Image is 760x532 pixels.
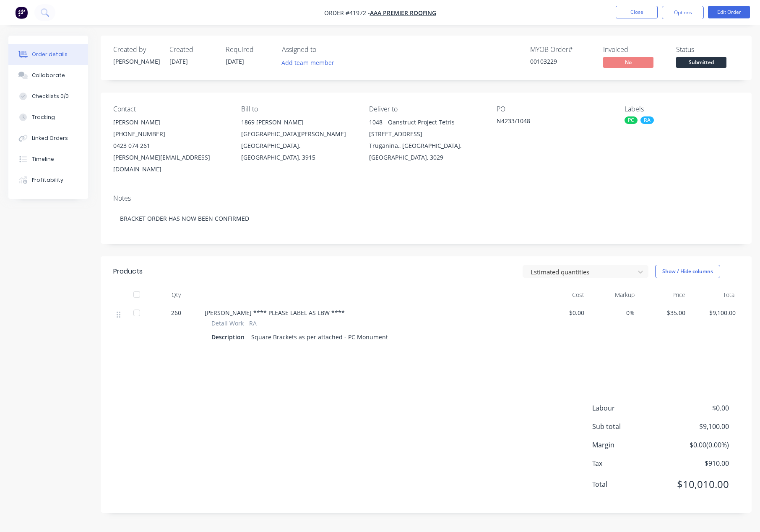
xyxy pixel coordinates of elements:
[324,9,370,17] span: Order #41972 -
[8,86,88,107] button: Checklists 0/0
[32,155,54,163] div: Timeline
[497,116,601,128] div: N4233/1048
[113,128,228,140] div: [PHONE_NUMBER]
[655,265,720,278] button: Show / Hide columns
[638,287,689,303] div: Price
[241,105,356,113] div: Bill to
[588,287,638,303] div: Markup
[32,114,55,121] div: Tracking
[616,6,658,18] button: Close
[282,46,366,54] div: Assigned to
[15,6,28,19] img: Factory
[113,105,228,113] div: Contact
[241,116,356,163] div: 1869 [PERSON_NAME][GEOGRAPHIC_DATA][PERSON_NAME][GEOGRAPHIC_DATA], [GEOGRAPHIC_DATA], 3915
[369,105,484,113] div: Deliver to
[667,403,729,413] span: $0.00
[8,170,88,191] button: Profitability
[32,134,68,142] div: Linked Orders
[113,116,228,128] div: [PERSON_NAME]
[537,287,588,303] div: Cost
[8,107,88,128] button: Tracking
[32,176,63,184] div: Profitability
[708,6,750,18] button: Edit Order
[667,477,729,492] span: $10,010.00
[241,116,356,128] div: 1869 [PERSON_NAME]
[592,403,667,413] span: Labour
[8,149,88,170] button: Timeline
[8,128,88,149] button: Linked Orders
[113,152,228,175] div: [PERSON_NAME][EMAIL_ADDRESS][DOMAIN_NAME]
[211,319,257,328] span: Detail Work - RA
[277,57,339,68] button: Add team member
[676,57,726,67] span: Submitted
[169,57,188,65] span: [DATE]
[8,65,88,86] button: Collaborate
[113,140,228,152] div: 0423 074 261
[113,57,159,66] div: [PERSON_NAME]
[113,206,739,231] div: BRACKET ORDER HAS NOW BEEN CONFIRMED
[113,266,143,276] div: Products
[603,57,653,67] span: No
[667,458,729,468] span: $910.00
[369,116,484,163] div: 1048 - Qanstruct Project Tetris [STREET_ADDRESS]Truganina,, [GEOGRAPHIC_DATA], [GEOGRAPHIC_DATA],...
[641,308,685,317] span: $35.00
[205,309,345,317] span: [PERSON_NAME] **** PLEASE LABEL AS LBW ****
[226,46,272,54] div: Required
[662,6,704,19] button: Options
[32,72,65,79] div: Collaborate
[171,308,181,317] span: 260
[625,105,739,113] div: Labels
[592,421,667,431] span: Sub total
[32,51,68,58] div: Order details
[226,57,244,65] span: [DATE]
[497,105,611,113] div: PO
[282,57,339,68] button: Add team member
[8,44,88,65] button: Order details
[676,46,739,54] div: Status
[667,421,729,431] span: $9,100.00
[640,116,654,124] div: RA
[169,46,216,54] div: Created
[676,57,726,70] button: Submitted
[248,331,391,343] div: Square Brackets as per attached - PC Monument
[667,440,729,450] span: $0.00 ( 0.00 %)
[32,93,69,100] div: Checklists 0/0
[530,57,593,66] div: 00103229
[369,140,484,163] div: Truganina,, [GEOGRAPHIC_DATA], [GEOGRAPHIC_DATA], 3029
[369,116,484,140] div: 1048 - Qanstruct Project Tetris [STREET_ADDRESS]
[591,308,635,317] span: 0%
[113,46,159,54] div: Created by
[241,128,356,163] div: [GEOGRAPHIC_DATA][PERSON_NAME][GEOGRAPHIC_DATA], [GEOGRAPHIC_DATA], 3915
[625,116,638,124] div: PC
[692,308,736,317] span: $9,100.00
[113,194,739,202] div: Notes
[211,331,248,343] div: Description
[113,116,228,175] div: [PERSON_NAME][PHONE_NUMBER]0423 074 261[PERSON_NAME][EMAIL_ADDRESS][DOMAIN_NAME]
[592,440,667,450] span: Margin
[540,308,584,317] span: $0.00
[592,479,667,489] span: Total
[530,46,593,54] div: MYOB Order #
[689,287,739,303] div: Total
[151,287,201,303] div: Qty
[592,458,667,468] span: Tax
[603,46,666,54] div: Invoiced
[370,9,436,17] a: AAA Premier Roofing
